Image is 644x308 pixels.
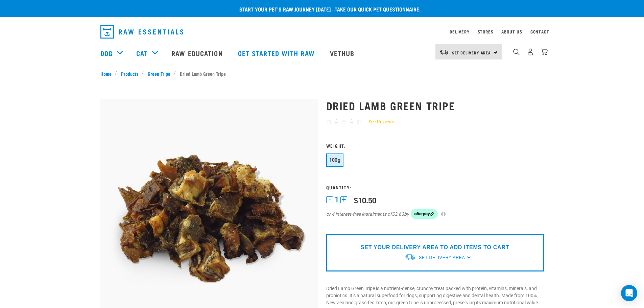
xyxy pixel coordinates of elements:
img: user.png [527,48,534,55]
button: + [340,196,347,203]
nav: dropdown navigation [95,22,549,41]
span: ☆ [349,118,354,125]
a: Vethub [323,40,363,67]
a: Dog [100,48,113,58]
nav: breadcrumbs [100,70,544,77]
img: van-moving.png [405,254,415,261]
img: Afterpay [411,209,438,219]
a: About Us [501,30,522,33]
button: 100g [326,153,344,167]
a: take our quick pet questionnaire. [335,7,421,10]
span: 100g [329,157,341,163]
a: Get started with Raw [231,40,323,67]
a: Green Tripe [144,70,174,77]
img: van-moving.png [439,49,449,55]
span: $2.63 [392,211,404,218]
span: ☆ [326,118,332,125]
a: See Reviews [362,118,394,125]
img: Raw Essentials Logo [100,25,183,39]
a: Cat [136,48,148,58]
span: ☆ [341,118,347,125]
a: Home [100,70,115,77]
span: Set Delivery Area [419,255,465,260]
a: Delivery [450,30,469,33]
img: home-icon@2x.png [541,48,548,55]
span: 1 [335,196,339,203]
h1: Dried Lamb Green Tripe [326,99,544,112]
a: Stores [478,30,494,33]
h3: Weight: [326,143,544,148]
h3: Quantity: [326,185,544,190]
a: Raw Education [165,40,231,67]
a: Contact [530,30,549,33]
div: Open Intercom Messenger [621,285,637,301]
a: Products [117,70,142,77]
img: home-icon-1@2x.png [513,49,520,55]
p: SET YOUR DELIVERY AREA TO ADD ITEMS TO CART [361,243,509,252]
span: ☆ [334,118,339,125]
span: ☆ [356,118,362,125]
button: - [326,196,333,203]
div: $10.50 [354,196,376,204]
div: or 4 interest-free instalments of by [326,209,544,219]
span: Set Delivery Area [452,51,491,54]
